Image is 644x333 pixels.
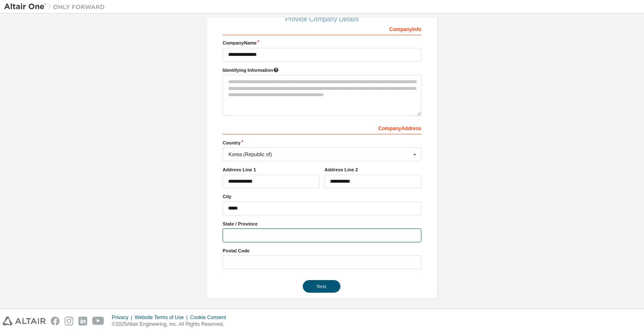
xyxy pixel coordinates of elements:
div: Company Info [223,22,421,35]
div: Provide Company Details [223,17,421,22]
label: Postal Code [223,247,421,254]
img: linkedin.svg [78,317,87,325]
label: Company Name [223,39,421,46]
label: Address Line 1 [223,166,319,173]
img: facebook.svg [51,317,60,325]
img: youtube.svg [92,317,104,325]
label: Address Line 2 [325,166,421,173]
div: Privacy [112,314,135,321]
button: Next [303,280,340,293]
div: Cookie Consent [190,314,231,321]
label: City [223,193,421,200]
label: Country [223,139,421,146]
label: State / Province [223,220,421,227]
label: Please provide any information that will help our support team identify your company. Email and n... [223,67,421,73]
div: Company Address [223,121,421,134]
img: altair_logo.svg [3,317,46,325]
img: instagram.svg [65,317,73,325]
div: Korea (Republic of) [229,152,411,157]
p: © 2025 Altair Engineering, Inc. All Rights Reserved. [112,321,231,328]
img: Altair One [4,3,109,11]
div: Website Terms of Use [135,314,190,321]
